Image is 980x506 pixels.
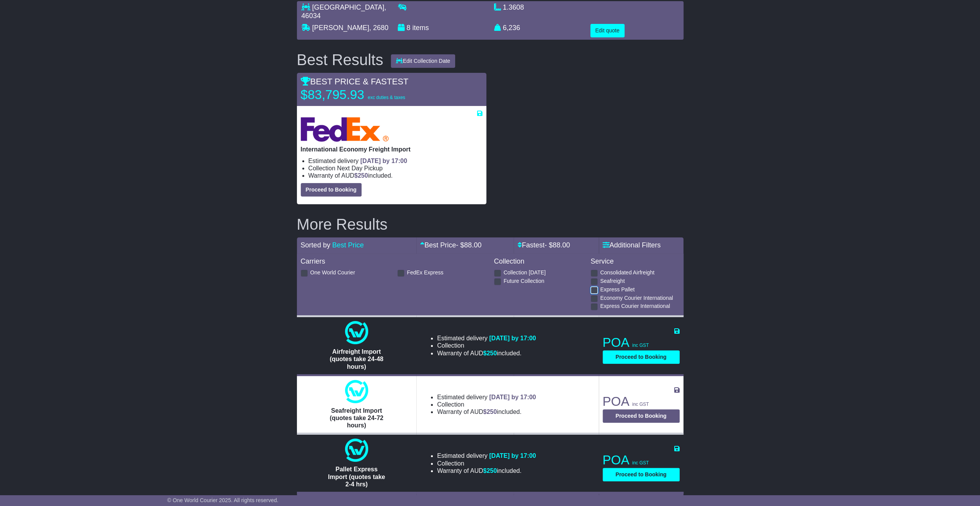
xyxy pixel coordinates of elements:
span: [GEOGRAPHIC_DATA] [312,3,384,11]
button: Proceed to Booking [603,409,680,423]
p: POA [603,394,680,409]
span: Economy Courier International [600,295,673,301]
label: Collection [DATE] [504,269,546,276]
span: , 46034 [302,3,386,20]
li: Collection [437,460,536,467]
button: Edit quote [590,24,625,37]
div: Collection [494,257,583,266]
span: Express Courier International [600,303,670,309]
span: 250 [358,172,368,179]
span: 1.3608 [503,3,524,11]
span: Express Pallet [600,286,635,293]
span: - $ [544,241,570,249]
span: Pallet Express Import (quotes take 2-4 hrs) [328,466,385,487]
span: [DATE] by 17:00 [489,335,536,341]
span: 88.00 [464,241,481,249]
a: Fastest- $88.00 [518,241,570,249]
span: 250 [487,350,497,356]
span: - $ [456,241,481,249]
p: $83,795.93 [301,87,405,103]
span: inc GST [632,460,649,466]
span: $ [483,408,497,415]
img: One World Courier: Airfreight Import (quotes take 24-48 hours) [345,321,368,344]
label: Future Collection [504,278,544,284]
li: Estimated delivery [308,157,482,165]
span: exc duties & taxes [368,95,405,100]
span: inc GST [632,402,649,407]
span: [DATE] by 17:00 [360,158,407,164]
span: 250 [487,467,497,474]
span: 250 [487,408,497,415]
span: $ [483,467,497,474]
p: POA [603,452,680,468]
li: Estimated delivery [437,335,536,342]
img: One World Courier: Pallet Express Import (quotes take 2-4 hrs) [345,439,368,462]
li: Collection [437,342,536,349]
span: $ [483,350,497,356]
button: Proceed to Booking [301,183,362,197]
p: International Economy Freight Import [301,146,482,153]
span: Airfreight Import (quotes take 24-48 hours) [330,348,384,370]
span: 6,236 [503,24,520,32]
span: [PERSON_NAME] [312,24,369,32]
span: BEST PRICE & FASTEST [301,77,409,86]
span: Seafreight [600,278,625,284]
span: Consolidated Airfreight [600,269,655,276]
li: Estimated delivery [437,452,536,459]
span: $ [354,172,368,179]
a: Best Price- $88.00 [420,241,481,249]
h2: More Results [297,216,683,233]
span: One World Courier [310,269,355,276]
span: inc GST [632,343,649,348]
a: Additional Filters [603,241,661,249]
span: FedEx Express [407,269,444,276]
li: Collection [308,165,482,172]
span: [DATE] by 17:00 [489,394,536,400]
span: items [412,24,429,32]
li: Warranty of AUD included. [437,408,536,415]
span: Next Day Pickup [337,165,382,171]
li: Warranty of AUD included. [437,467,536,474]
span: Seafreight Import (quotes take 24-72 hours) [330,407,384,429]
li: Warranty of AUD included. [308,172,482,179]
span: 88.00 [553,241,570,249]
img: FedEx Express: International Economy Freight Import [301,117,389,142]
button: Proceed to Booking [603,468,680,481]
p: POA [603,335,680,350]
div: Carriers [301,257,486,266]
span: © One World Courier 2025. All rights reserved. [167,497,278,503]
li: Estimated delivery [437,393,536,401]
span: , 2680 [369,24,389,32]
button: Proceed to Booking [603,350,680,364]
div: Service [591,257,680,266]
span: 8 [407,24,410,32]
span: [DATE] by 17:00 [489,452,536,459]
span: Sorted by [301,241,330,249]
a: Best Price [332,241,364,249]
img: One World Courier: Seafreight Import (quotes take 24-72 hours) [345,380,368,403]
button: Edit Collection Date [391,54,455,68]
li: Collection [437,401,536,408]
li: Warranty of AUD included. [437,350,536,357]
div: Best Results [293,51,387,68]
